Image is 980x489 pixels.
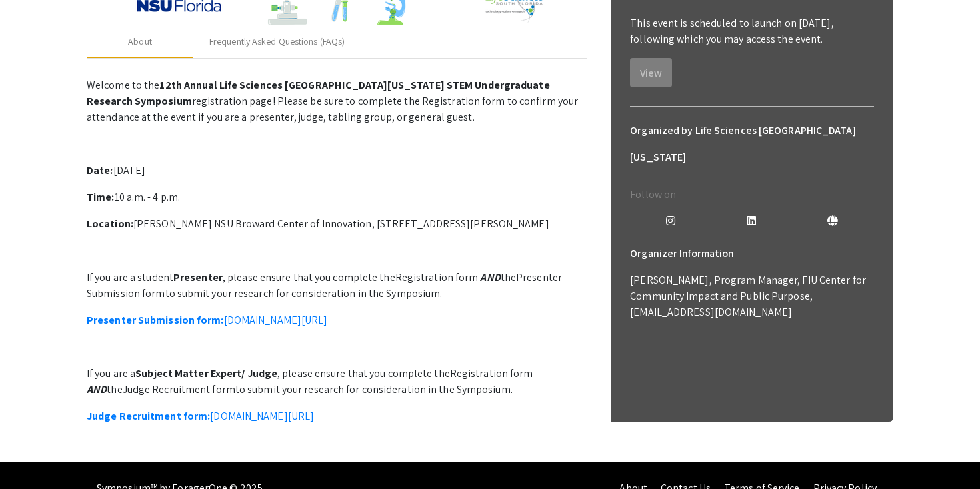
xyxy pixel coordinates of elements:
[173,270,223,284] strong: Presenter
[209,35,345,49] div: Frequently Asked Questions (FAQs)
[450,366,533,380] u: Registration form
[87,216,587,232] p: [PERSON_NAME] NSU Broward Center of Innovation, [STREET_ADDRESS][PERSON_NAME]
[87,270,587,302] p: If you are a student , please ensure that you complete the the to submit your research for consid...
[630,15,874,47] p: This event is scheduled to launch on [DATE], following which you may access the event.
[630,58,672,87] button: View
[87,77,587,125] p: Welcome to the registration page! Please be sure to complete the Registration form to confirm you...
[630,240,874,267] h6: Organizer Information
[87,190,115,204] strong: Time:
[630,187,874,203] p: Follow on
[480,270,500,284] em: AND
[87,270,562,300] u: Presenter Submission form
[87,217,133,231] strong: Location:
[128,35,152,49] div: About
[135,366,277,380] strong: Subject Matter Expert/ Judge
[10,429,57,479] iframe: Chat
[87,78,550,108] strong: 12th Annual Life Sciences [GEOGRAPHIC_DATA][US_STATE] STEM Undergraduate Research Symposium
[87,163,587,179] p: [DATE]
[87,409,314,423] a: Judge Recruitment form:[DOMAIN_NAME][URL]
[395,270,479,284] u: Registration form
[87,313,224,327] strong: Presenter Submission form:
[630,272,874,320] p: [PERSON_NAME], Program Manager, FIU Center for Community Impact and Public Purpose, [EMAIL_ADDRES...
[123,382,235,396] u: Judge Recruitment form
[87,366,587,398] p: If you are a , please ensure that you complete the the to submit your research for consideration ...
[630,117,874,171] h6: Organized by Life Sciences [GEOGRAPHIC_DATA][US_STATE]
[87,163,113,177] strong: Date:
[87,313,327,327] a: Presenter Submission form:[DOMAIN_NAME][URL]
[87,382,107,396] em: AND
[87,409,210,423] strong: Judge Recruitment form:
[87,189,587,205] p: 10 a.m. - 4 p.m.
